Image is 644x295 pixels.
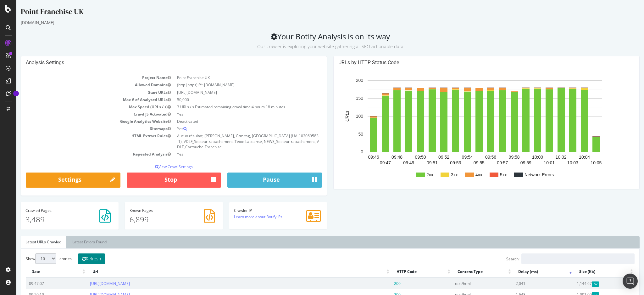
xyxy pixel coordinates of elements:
[446,155,457,160] text: 09:54
[113,208,202,213] h4: Pages Known
[557,278,618,289] td: 1,144.67
[158,81,306,88] td: (http|https)://*.[DOMAIN_NAME]
[13,91,19,96] div: Tooltip anchor
[527,160,538,165] text: 10:01
[436,266,497,278] th: Content Type: activate to sort column ascending
[158,111,306,118] td: Yes
[4,32,623,50] h2: Your Botify Analysis is on its way
[241,43,387,49] small: Our crawler is exploring your website gathering all SEO actionable data
[158,132,306,150] td: Aucun résultat, [PERSON_NAME], Gtm tag, [GEOGRAPHIC_DATA] (UA-102069583-1), VDLF_Secteur-rattache...
[563,155,574,160] text: 10:04
[340,96,347,101] text: 150
[9,125,158,132] td: Sitemaps
[9,103,158,111] td: Max Speed (URLs / s)
[435,172,441,177] text: 3xx
[378,281,384,286] span: 200
[9,60,306,66] h4: Analysis Settings
[4,236,50,248] a: Latest URLs Crawled
[9,150,158,158] td: Repeated Analysis
[340,78,347,83] text: 200
[218,214,266,219] a: Learn more about Botify IPs
[557,266,618,278] th: Size (Kb): activate to sort column ascending
[364,160,375,165] text: 09:47
[342,132,347,137] text: 50
[211,173,306,188] button: Pause
[399,155,410,160] text: 09:50
[484,172,491,177] text: 5xx
[158,125,306,132] td: Yes
[490,253,618,264] label: Search:
[158,89,306,96] td: [URL][DOMAIN_NAME]
[9,208,97,213] h4: Pages Crawled
[322,60,618,66] h4: URLs by HTTP Status Code
[410,160,421,165] text: 09:51
[575,281,583,287] span: Gzipped Content
[9,278,70,289] td: 09:47:07
[457,160,468,165] text: 09:55
[496,278,557,289] td: 2,041
[551,160,562,165] text: 10:03
[505,253,618,264] input: Search:
[328,111,333,122] text: URLs
[340,114,347,119] text: 100
[9,164,306,169] p: View Crawl Settings
[9,118,158,125] td: Google Analytics Website
[352,155,363,160] text: 09:46
[19,253,40,264] select: Showentries
[387,160,398,165] text: 09:49
[459,172,466,177] text: 4xx
[492,155,503,160] text: 09:58
[158,96,306,103] td: 50,000
[434,160,445,165] text: 09:53
[9,214,97,225] p: 3,489
[623,274,638,289] div: Open Intercom Messenger
[9,74,158,81] td: Project Name
[516,155,527,160] text: 10:00
[158,150,306,158] td: Yes
[322,74,615,184] svg: A chart.
[9,81,158,88] td: Allowed Domains
[504,160,515,165] text: 09:59
[574,160,585,165] text: 10:05
[508,172,537,177] text: Network Errors
[9,173,104,188] a: Settings
[158,74,306,81] td: Point Franchise UK
[9,253,55,264] label: Show entries
[375,155,386,160] text: 09:48
[9,266,70,278] th: Date: activate to sort column ascending
[158,118,306,125] td: Deactivated
[235,104,269,110] span: 4 hours 18 minutes
[436,278,497,289] td: text/html
[4,20,623,26] div: [DOMAIN_NAME]
[480,160,491,165] text: 09:57
[344,150,347,155] text: 0
[51,236,95,248] a: Latest Errors Found
[422,155,433,160] text: 09:52
[469,155,480,160] text: 09:56
[9,111,158,118] td: Crawl JS Activated
[62,253,89,264] button: Refresh
[110,173,205,188] button: Stop
[9,89,158,96] td: Start URLs
[4,6,623,20] div: Point Franchise UK
[9,132,158,150] td: HTML Extract Rules
[539,155,550,160] text: 10:02
[70,266,375,278] th: Url: activate to sort column ascending
[410,172,417,177] text: 2xx
[9,96,158,103] td: Max # of Analysed URLs
[218,208,306,213] h4: Crawler IP
[158,103,306,111] td: 3 URLs / s Estimated remaining crawl time:
[113,214,202,225] p: 6,899
[496,266,557,278] th: Delay (ms): activate to sort column ascending
[74,281,114,286] a: [URL][DOMAIN_NAME]
[375,266,436,278] th: HTTP Code: activate to sort column ascending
